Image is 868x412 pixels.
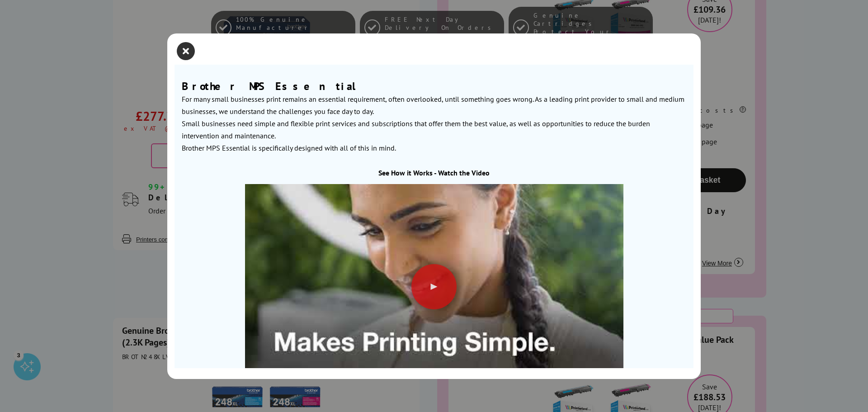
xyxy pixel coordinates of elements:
h3: Brother MPS Essential [182,79,686,93]
button: close modal [179,44,193,58]
p: For many small businesses print remains an essential requirement, often overlooked, until somethi... [182,93,686,118]
p: Small businesses need simple and flexible print services and subscriptions that offer them the be... [182,118,686,142]
div: See How it Works - Watch the Video [245,168,623,177]
p: Brother MPS Essential is specifically designed with all of this in mind. [182,142,686,154]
